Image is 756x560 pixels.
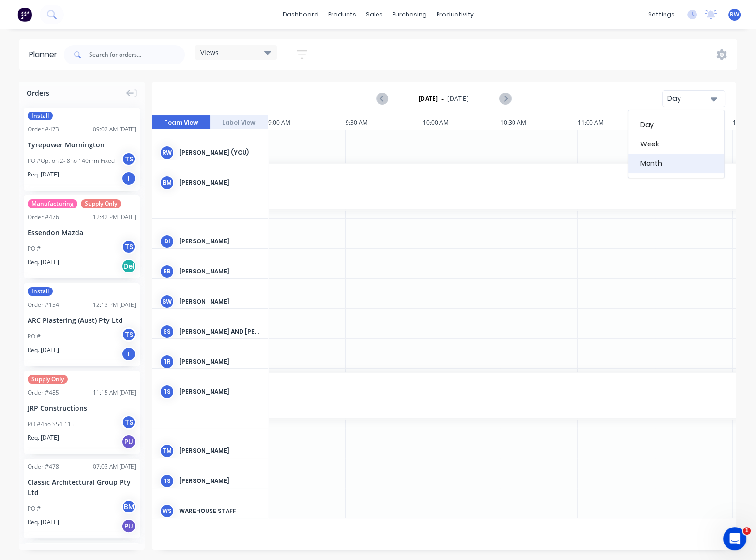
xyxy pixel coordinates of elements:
div: EB [160,264,174,279]
div: [PERSON_NAME] (You) [179,148,260,157]
div: TS [121,152,136,166]
span: Manufacturing [28,199,77,208]
div: 12:13 PM [DATE] [93,301,136,309]
div: Month [628,154,724,173]
span: 1 [743,527,751,535]
div: Planner [29,49,62,61]
button: Previous page [377,93,388,105]
div: PO # [28,332,41,341]
div: [PERSON_NAME] [179,447,260,455]
div: PU [121,434,136,449]
div: SS [160,324,174,339]
button: Team View [152,115,210,130]
div: sales [361,7,388,22]
div: TS [160,474,174,488]
div: [PERSON_NAME] and [PERSON_NAME] [179,327,260,336]
div: BM [121,499,136,514]
div: [PERSON_NAME] [179,237,260,246]
div: [PERSON_NAME] [179,387,260,396]
div: 10:00 AM [423,115,500,130]
div: products [323,7,361,22]
a: dashboard [278,7,323,22]
div: TS [121,327,136,342]
div: TS [160,384,174,399]
div: Essendon Mazda [28,227,136,238]
span: Req. [DATE] [28,346,59,354]
div: 12:42 PM [DATE] [93,213,136,222]
div: PO # [28,504,41,513]
div: Week [628,134,724,154]
div: DI [160,234,174,249]
div: PO # [28,244,41,253]
div: Classic Architectural Group Pty Ltd [28,477,136,497]
div: TS [121,415,136,430]
button: Label View [210,115,268,130]
img: Factory [17,7,32,22]
div: Del [121,259,136,273]
div: Order # 476 [28,213,59,222]
div: Day [667,94,712,104]
input: Search for orders... [89,45,185,64]
span: Orders [27,88,49,98]
div: JRP Constructions [28,403,136,413]
div: [PERSON_NAME] [179,477,260,485]
span: RW [730,10,739,19]
div: productivity [432,7,479,22]
div: Order # 473 [28,125,59,134]
div: PO #Option 2- 8no 140mm Fixed [28,157,115,165]
div: TS [121,240,136,254]
div: ARC Plastering (Aust) Pty Ltd [28,315,136,325]
span: - [441,93,444,105]
div: 9:00 AM [268,115,346,130]
span: Req. [DATE] [28,433,59,442]
div: [PERSON_NAME] [179,178,260,187]
div: 11:15 AM [DATE] [93,388,136,397]
div: I [121,171,136,186]
div: BM [160,176,174,190]
div: Warehouse Staff [179,507,260,515]
div: Order # 485 [28,388,59,397]
span: Req. [DATE] [28,518,59,527]
div: 10:30 AM [500,115,578,130]
strong: [DATE] [419,95,438,103]
iframe: Intercom live chat [723,527,746,550]
span: Install [28,112,53,120]
div: RW [160,145,174,160]
div: purchasing [388,7,432,22]
div: [PERSON_NAME] [179,297,260,306]
button: Day [662,90,725,107]
div: 09:02 AM [DATE] [93,125,136,134]
div: TR [160,354,174,369]
span: Req. [DATE] [28,258,59,267]
div: Order # 478 [28,463,59,471]
div: 07:03 AM [DATE] [93,463,136,471]
span: Install [28,287,53,296]
div: WS [160,504,174,518]
div: [PERSON_NAME] [179,267,260,276]
span: Supply Only [28,375,68,384]
div: [PERSON_NAME] [179,357,260,366]
span: Views [200,48,219,58]
div: settings [643,7,680,22]
div: 11:00 AM [578,115,655,130]
span: Supply Only [81,199,121,208]
div: Order # 154 [28,301,59,309]
div: Tyrepower Mornington [28,140,136,150]
div: PO #4no SS4-115 [28,420,75,429]
div: PU [121,519,136,533]
span: Req. [DATE] [28,170,59,179]
div: 9:30 AM [346,115,423,130]
span: [DATE] [447,95,469,103]
div: I [121,347,136,361]
div: SW [160,294,174,309]
button: Next page [499,93,511,105]
div: Day [628,115,724,134]
div: TM [160,444,174,458]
